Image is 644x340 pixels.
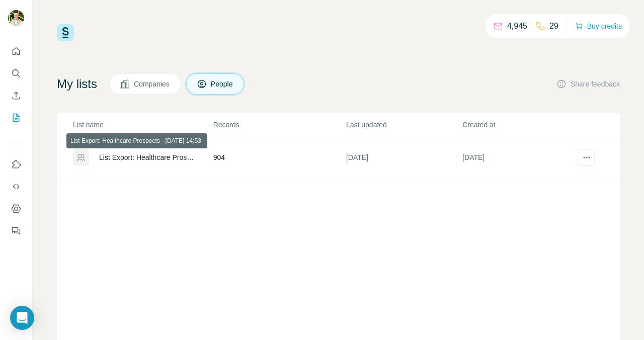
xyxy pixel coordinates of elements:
h4: My lists [57,76,97,92]
button: Use Surfe on LinkedIn [8,155,24,174]
button: Enrich CSV [8,87,24,105]
td: [DATE] [346,137,462,178]
button: Buy credits [575,19,622,33]
button: My lists [8,109,24,127]
span: Companies [134,79,171,89]
div: List Export: Healthcare Prospects - [DATE] 14:53 [99,152,196,162]
img: Avatar [8,10,24,26]
button: Search [8,64,24,82]
p: 4,945 [507,20,527,32]
button: Feedback [8,222,24,240]
div: Open Intercom Messenger [10,306,34,330]
span: People [211,79,234,89]
img: Surfe Logo [57,24,74,41]
p: List name [73,120,212,130]
button: actions [579,149,595,165]
td: [DATE] [462,137,578,178]
button: Dashboard [8,200,24,218]
td: 904 [213,137,346,178]
p: Last updated [346,120,461,130]
p: 29 [549,20,558,32]
button: Use Surfe API [8,178,24,196]
button: Quick start [8,42,24,60]
p: Records [213,120,345,130]
button: Share feedback [556,79,620,89]
p: Created at [462,120,578,130]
